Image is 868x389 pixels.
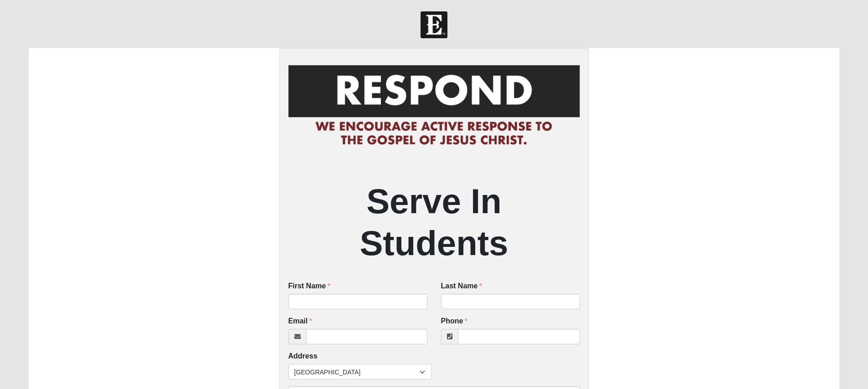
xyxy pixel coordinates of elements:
span: [GEOGRAPHIC_DATA] [294,364,420,380]
label: Email [288,316,313,327]
label: First Name [288,281,331,292]
label: Last Name [441,281,483,292]
label: Phone [441,316,468,327]
label: Address [288,351,318,362]
h2: Serve In Students [288,180,580,264]
img: RespondCardHeader.png [288,57,580,154]
img: Church of Eleven22 Logo [421,11,447,38]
